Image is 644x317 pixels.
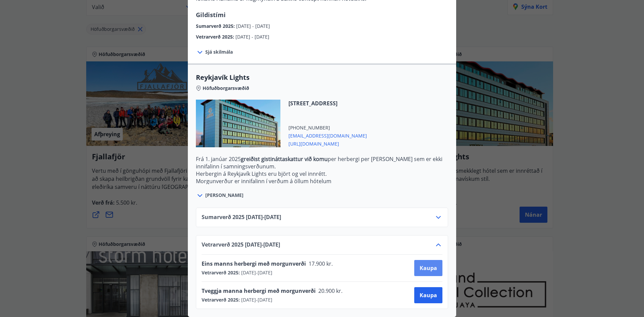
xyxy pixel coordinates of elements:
[288,124,367,131] span: [PHONE_NUMBER]
[205,49,233,55] span: Sjá skilmála
[196,34,235,40] span: Vetrarverð 2025 :
[288,100,367,107] span: [STREET_ADDRESS]
[235,34,269,40] span: [DATE] - [DATE]
[203,85,249,92] span: Höfuðborgarsvæðið
[288,139,367,147] span: [URL][DOMAIN_NAME]
[241,155,328,163] strong: greiðist gistináttaskattur við komu
[288,131,367,139] span: [EMAIL_ADDRESS][DOMAIN_NAME]
[236,23,270,29] span: [DATE] - [DATE]
[196,155,448,170] p: Frá 1. janúar 2025 per herbergi per [PERSON_NAME] sem er ekki innifalinn í samningsverðunum.
[196,23,236,29] span: Sumarverð 2025 :
[196,73,448,82] span: Reykjavík Lights
[196,11,226,19] span: Gildistími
